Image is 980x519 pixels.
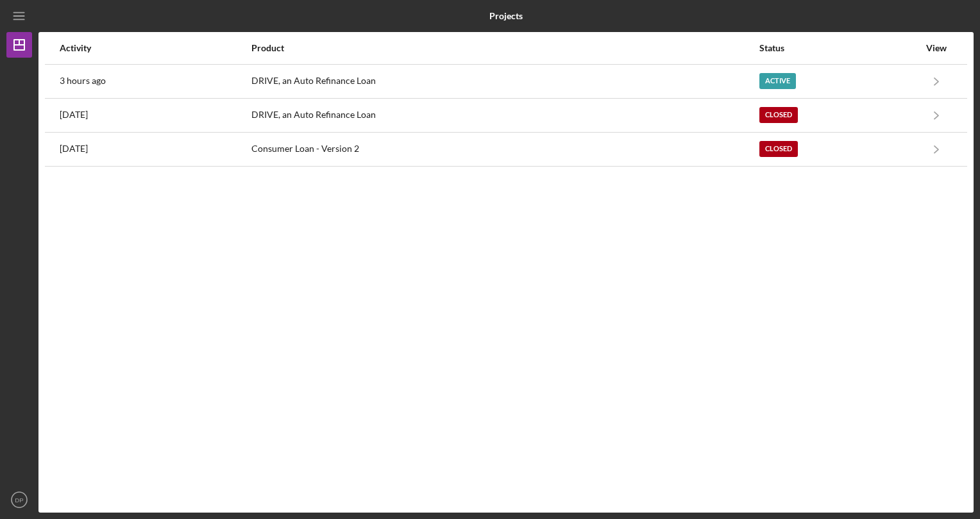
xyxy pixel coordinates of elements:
text: DP [15,497,23,504]
div: Closed [759,141,798,157]
time: 2025-08-18 20:08 [60,76,106,86]
div: Active [759,73,796,89]
div: Activity [60,43,250,53]
time: 2023-04-17 15:13 [60,144,88,154]
div: Status [759,43,919,53]
div: DRIVE, an Auto Refinance Loan [251,65,758,97]
button: DP [6,487,32,513]
div: DRIVE, an Auto Refinance Loan [251,99,758,131]
div: Product [251,43,758,53]
div: Closed [759,107,798,123]
b: Projects [489,11,523,21]
div: View [920,43,952,53]
div: Consumer Loan - Version 2 [251,133,758,165]
time: 2023-04-18 18:01 [60,110,88,120]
